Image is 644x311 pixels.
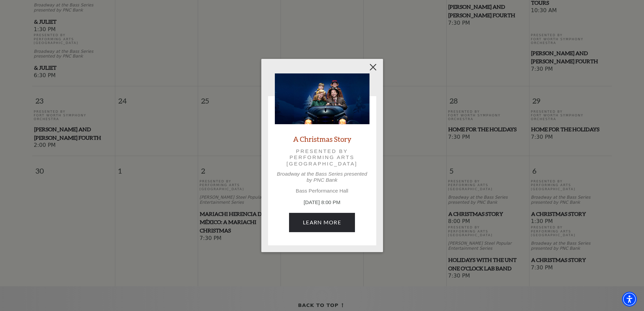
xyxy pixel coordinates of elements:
img: A Christmas Story [275,73,369,124]
a: A Christmas Story [293,134,351,143]
p: Bass Performance Hall [275,188,369,194]
div: Accessibility Menu [622,292,637,307]
p: Presented by Performing Arts [GEOGRAPHIC_DATA] [284,148,360,167]
button: Close [366,61,379,74]
a: December 5, 8:00 PM Learn More [289,213,355,232]
p: [DATE] 8:00 PM [275,199,369,206]
p: Broadway at the Bass Series presented by PNC Bank [275,171,369,183]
